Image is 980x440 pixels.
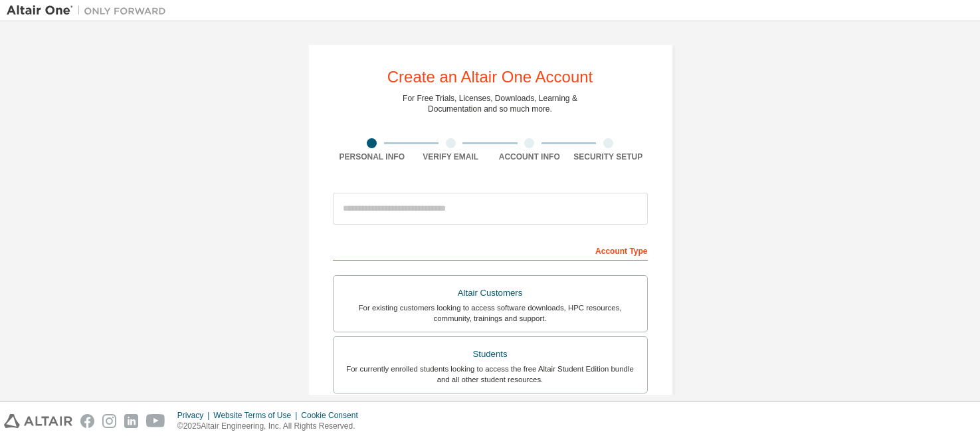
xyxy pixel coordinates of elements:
div: For Free Trials, Licenses, Downloads, Learning & Documentation and so much more. [403,93,577,114]
img: altair_logo.svg [4,414,72,428]
div: Altair Customers [342,284,639,302]
img: linkedin.svg [124,414,138,428]
div: Account Type [333,239,648,261]
div: Personal Info [333,152,412,162]
div: Students [342,345,639,364]
p: © 2025 Altair Engineering, Inc. All Rights Reserved. [177,421,366,432]
div: Create an Altair One Account [387,69,593,85]
img: instagram.svg [102,414,116,428]
div: Website Terms of Use [213,410,301,421]
img: facebook.svg [80,414,94,428]
div: Cookie Consent [301,410,365,421]
div: Verify Email [411,152,490,162]
div: For existing customers looking to access software downloads, HPC resources, community, trainings ... [342,302,639,324]
div: Security Setup [569,152,648,162]
div: For currently enrolled students looking to access the free Altair Student Edition bundle and all ... [342,364,639,385]
img: youtube.svg [146,414,165,428]
img: Altair One [7,4,173,17]
div: Privacy [177,410,213,421]
div: Account Info [490,152,569,162]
